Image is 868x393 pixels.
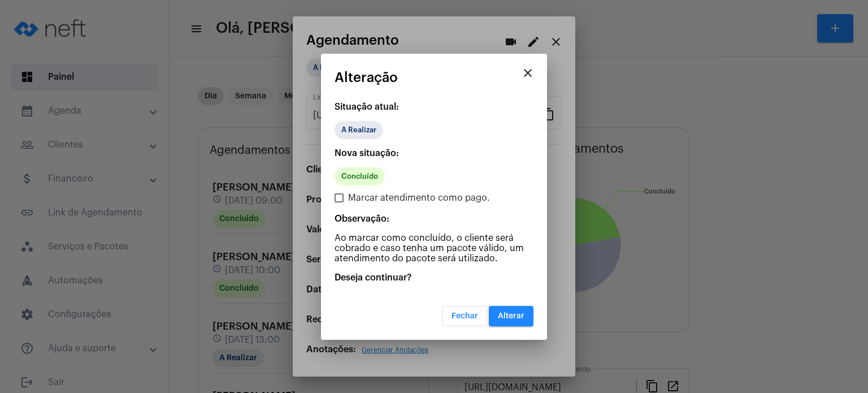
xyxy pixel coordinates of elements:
[489,306,533,326] button: Alterar
[335,167,385,185] mat-chip: Concluído
[521,66,535,80] mat-icon: close
[335,273,533,283] p: Deseja continuar?
[335,70,398,85] span: Alteração
[498,312,524,320] span: Alterar
[452,312,478,320] span: Fechar
[348,191,490,205] span: Marcar atendimento como pago.
[335,233,533,264] p: Ao marcar como concluído, o cliente será cobrado e caso tenha um pacote válido, um atendimento do...
[335,148,533,158] p: Nova situação:
[335,102,533,112] p: Situação atual:
[442,306,487,326] button: Fechar
[335,121,383,139] mat-chip: A Realizar
[335,214,533,224] p: Observação:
